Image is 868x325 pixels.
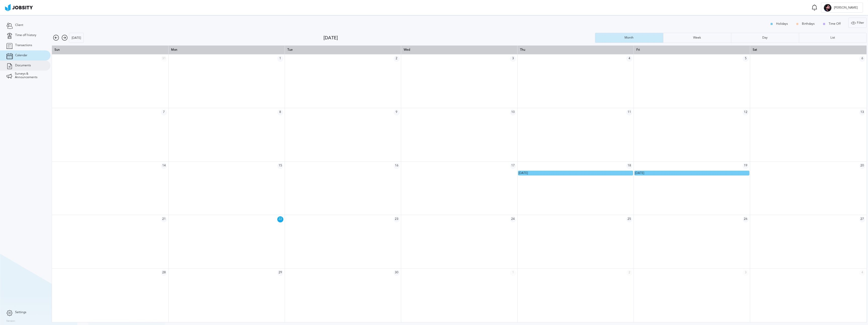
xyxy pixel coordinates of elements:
div: Month [622,36,636,40]
div: Day [760,36,770,40]
span: 24 [510,216,516,222]
span: 26 [743,216,749,222]
span: 13 [859,109,865,115]
div: List [828,36,837,40]
span: 22 [277,216,283,222]
button: Filter [848,18,867,28]
span: [PERSON_NAME] [831,6,860,10]
span: Surveys & Announcements [15,72,44,79]
span: Client [15,23,23,27]
button: R[PERSON_NAME] [821,3,863,13]
span: 5 [743,56,749,62]
span: 23 [394,216,400,222]
span: 3 [743,270,749,276]
span: 4 [859,270,865,276]
span: [DATE] [635,171,644,175]
span: 7 [161,109,167,115]
button: [DATE] [69,33,84,43]
span: 19 [743,163,749,169]
span: Sat [753,48,757,51]
div: R [824,4,831,12]
span: Settings [15,311,26,314]
button: Day [731,33,799,43]
span: 21 [161,216,167,222]
label: Version: [6,320,16,323]
span: Fri [636,48,640,51]
span: 17 [510,163,516,169]
span: 30 [394,270,400,276]
span: 27 [859,216,865,222]
span: Tue [287,48,293,51]
span: 29 [277,270,283,276]
span: 4 [626,56,632,62]
span: 9 [394,109,400,115]
span: 8 [277,109,283,115]
span: 10 [510,109,516,115]
div: [DATE] [69,33,84,43]
span: Documents [15,64,31,67]
span: 2 [394,56,400,62]
span: 20 [859,163,865,169]
span: 25 [626,216,632,222]
span: Calendar [15,54,27,57]
span: Sun [55,48,60,51]
span: 28 [161,270,167,276]
span: 12 [743,109,749,115]
div: Week [691,36,703,40]
span: 15 [277,163,283,169]
span: 2 [626,270,632,276]
span: Transactions [15,44,32,47]
span: Time off history [15,34,36,37]
span: 1 [510,270,516,276]
span: Thu [520,48,525,51]
img: ab4bad089aa723f57921c736e9817d99.png [5,4,33,11]
span: 18 [626,163,632,169]
button: Month [595,33,663,43]
span: [DATE] [519,171,528,175]
button: List [799,33,867,43]
span: 1 [277,56,283,62]
div: [DATE] [323,35,595,41]
span: Wed [404,48,410,51]
button: Week [663,33,731,43]
span: 14 [161,163,167,169]
span: Mon [171,48,177,51]
span: 16 [394,163,400,169]
span: 31 [161,56,167,62]
span: 11 [626,109,632,115]
span: 6 [859,56,865,62]
div: Filter [849,18,866,28]
span: 3 [510,56,516,62]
